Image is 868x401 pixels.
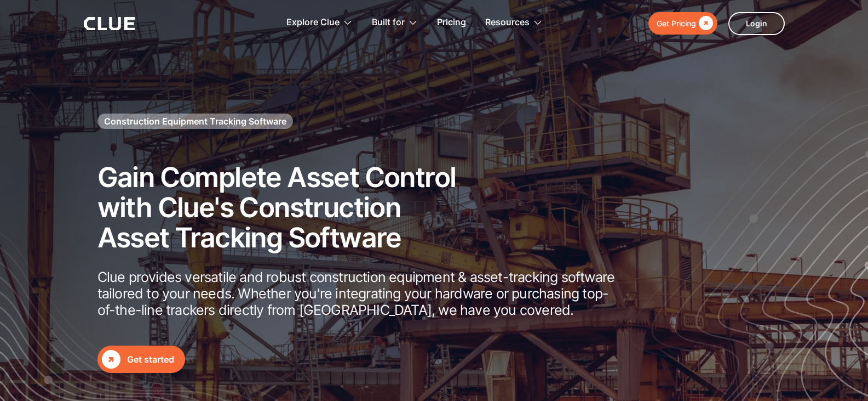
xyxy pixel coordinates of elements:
h1: Construction Equipment Tracking Software [104,115,286,127]
div: Resources [485,5,543,40]
div:  [696,16,713,30]
h2: Gain Complete Asset Control with Clue's Construction Asset Tracking Software [97,162,475,253]
div:  [102,350,120,369]
a: Login [728,12,785,35]
a: Get Pricing [648,12,717,35]
div: Explore Clue [286,5,340,40]
a: Pricing [437,5,466,40]
div: Get started [127,353,174,366]
div: Explore Clue [286,5,353,40]
div: Get Pricing [657,16,696,30]
p: Clue provides versatile and robust construction equipment & asset-tracking software tailored to y... [97,269,618,318]
a: Get started [97,346,185,373]
div: Built for [372,5,405,40]
div: Built for [372,5,418,40]
div: Resources [485,5,530,40]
